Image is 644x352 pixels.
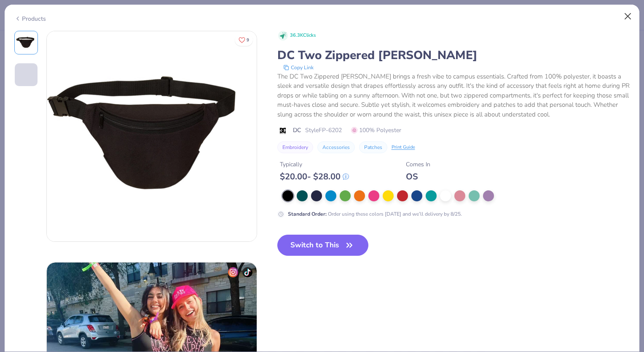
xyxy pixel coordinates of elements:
[242,267,252,277] img: tiktok-icon.png
[277,47,630,63] div: DC Two Zippered [PERSON_NAME]
[305,126,342,135] span: Style FP-6202
[277,72,630,119] div: The DC Two Zippered [PERSON_NAME] brings a fresh vibe to campus essentials. Crafted from 100% pol...
[406,160,430,169] div: Comes In
[290,32,316,39] span: 36.3K Clicks
[16,32,36,53] img: Front
[288,211,327,217] strong: Standard Order :
[293,126,301,135] span: DC
[277,127,289,134] img: brand logo
[281,63,316,72] button: copy to clipboard
[14,14,46,23] div: Products
[392,144,415,151] div: Print Guide
[359,141,387,153] button: Patches
[228,267,238,277] img: insta-icon.png
[288,210,462,218] div: Order using these colors [DATE] and we’ll delivery by 8/25.
[280,171,349,182] div: $ 20.00 - $ 28.00
[620,8,636,24] button: Close
[351,126,401,135] span: 100% Polyester
[317,141,355,153] button: Accessories
[235,34,253,46] button: Like
[406,171,430,182] div: OS
[247,38,249,42] span: 9
[277,141,313,153] button: Embroidery
[47,31,257,241] img: Front
[280,160,349,169] div: Typically
[15,86,16,109] img: User generated content
[277,235,369,256] button: Switch to This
